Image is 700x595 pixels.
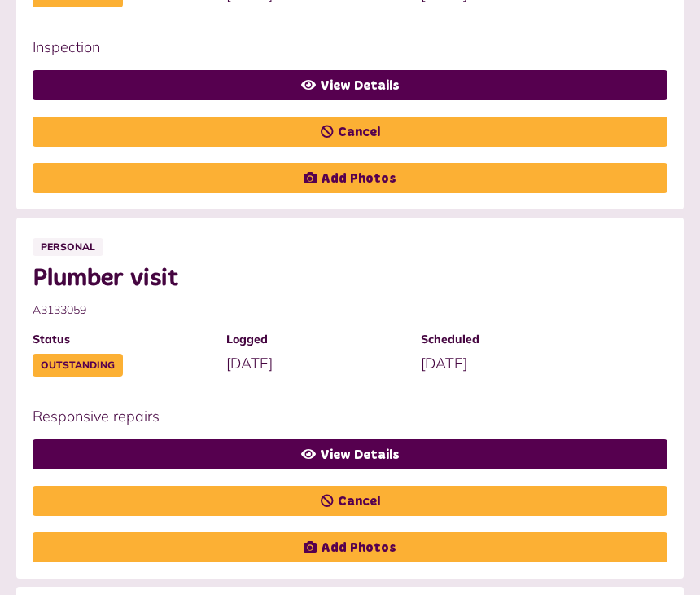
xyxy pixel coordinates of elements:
[33,533,667,563] a: Add Photos
[33,265,651,294] span: Plumber visit
[33,117,667,148] a: Cancel
[33,302,651,320] span: A3133059
[226,332,404,349] span: Logged
[33,37,651,59] p: Inspection
[33,487,667,517] a: Cancel
[33,71,667,101] a: View Details
[421,355,467,373] span: [DATE]
[226,355,273,373] span: [DATE]
[33,355,123,377] span: Outstanding
[33,440,667,470] a: View Details
[421,332,598,349] span: Scheduled
[33,406,651,428] p: Responsive repairs
[33,164,667,194] a: Add Photos
[33,332,210,349] span: Status
[33,239,103,257] span: Personal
